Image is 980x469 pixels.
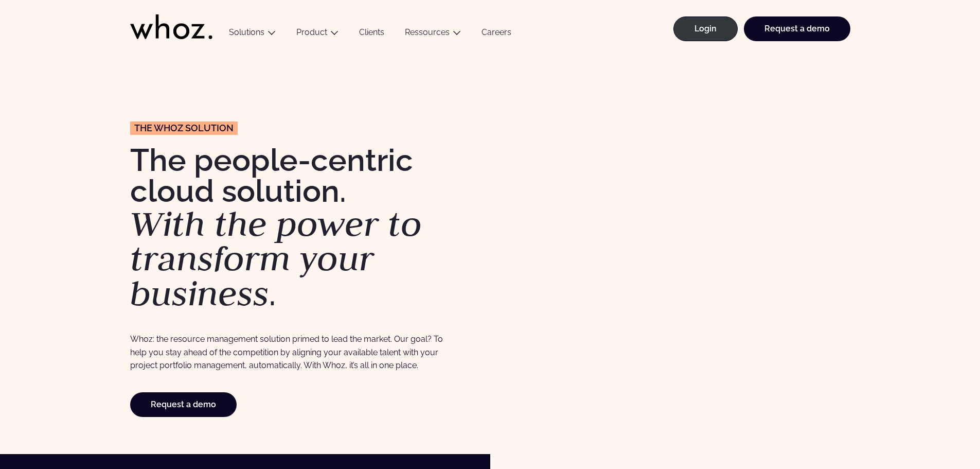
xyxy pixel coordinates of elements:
[130,145,485,311] h1: The people-centric cloud solution. .
[673,16,738,41] a: Login
[286,27,349,41] button: Product
[130,333,450,372] p: Whoz: the resource management solution primed to lead the market. Our goal? To help you stay ahea...
[744,16,850,41] a: Request a demo
[219,27,286,41] button: Solutions
[349,27,395,41] a: Clients
[130,392,237,417] a: Request a demo
[130,201,422,316] em: With the power to transform your business
[405,27,450,37] a: Ressources
[471,27,522,41] a: Careers
[134,124,234,133] span: The Whoz solution
[296,27,327,37] a: Product
[395,27,471,41] button: Ressources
